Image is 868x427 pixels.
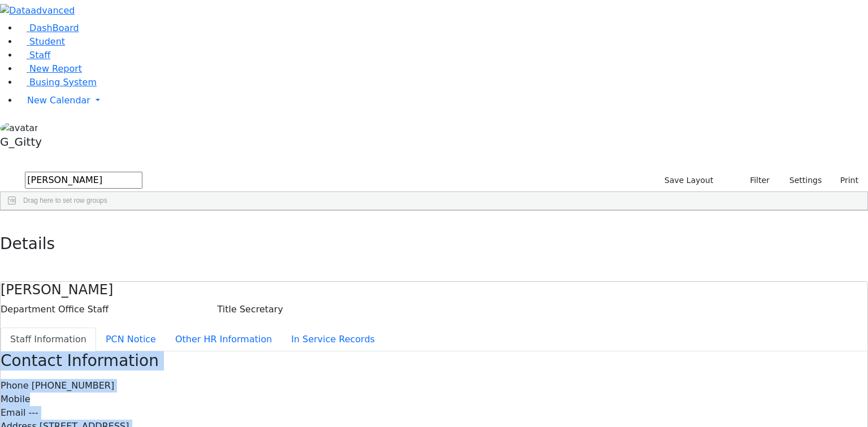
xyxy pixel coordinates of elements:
span: Busing System [29,77,97,88]
button: Other HR Information [166,328,281,351]
span: New Calendar [27,95,90,106]
button: PCN Notice [96,328,166,351]
label: Phone [1,379,29,393]
label: Department [1,303,55,316]
button: In Service Records [281,328,384,351]
button: Print [827,172,863,189]
button: Settings [775,172,827,189]
h3: Contact Information [1,351,867,371]
span: Secretary [240,304,283,315]
span: Office Staff [58,304,108,315]
label: Title [218,303,237,316]
input: Search [25,172,142,189]
span: [PHONE_NUMBER] [32,380,115,391]
button: Filter [735,172,775,189]
span: New Report [29,63,82,74]
button: Save Layout [659,172,718,189]
span: Drag here to set row groups [23,197,107,204]
a: DashBoard [18,23,79,33]
a: Staff [18,50,50,60]
a: Busing System [18,77,97,88]
button: Staff Information [1,328,96,351]
span: DashBoard [29,23,79,33]
label: Mobile [1,393,30,406]
h4: [PERSON_NAME] [1,282,867,298]
a: New Report [18,63,82,74]
a: New Calendar [18,89,868,112]
span: Student [29,36,65,47]
span: Staff [29,50,50,60]
a: Student [18,36,65,47]
label: Email [1,406,25,420]
span: --- [28,407,38,418]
